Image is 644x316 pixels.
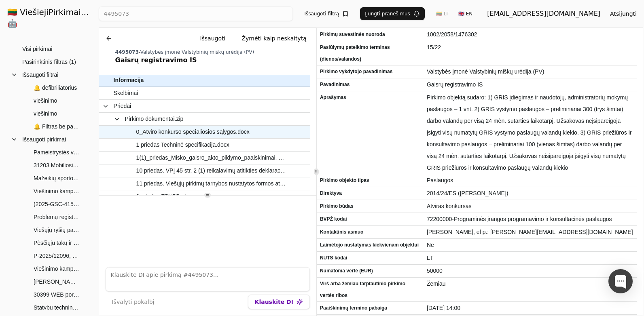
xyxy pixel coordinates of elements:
[453,7,477,20] button: 🇬🇧 EN
[136,152,286,164] span: 1(1)_priedas_Misko_gaisro_akto_pildymo_paaiskinimai. naujas dok..doc
[248,295,310,309] button: Klauskite DI
[34,185,80,197] span: Viešinimo kampanija "Persėsk į elektromobilį"
[320,302,420,314] span: Paaiškinimų termino pabaiga
[320,79,420,91] span: Pavadinimas
[427,265,633,277] span: 50000
[34,237,80,249] span: Pėsčiųjų takų ir automobilių stovėjimo aikštelių sutvarkymo darbai.
[427,66,633,78] span: Valstybės įmonė Valstybinių miškų urėdija (PV)
[136,165,286,177] span: 10 priedas. VPĮ 45 str. 2 (1) reikalavimų atitikties deklaracijos pavyzdinė forma.docx
[320,252,420,264] span: NUTS kodai
[427,226,633,238] span: [PERSON_NAME], el p.: [PERSON_NAME][EMAIL_ADDRESS][DOMAIN_NAME]
[320,92,420,103] span: Aprašymas
[320,226,420,238] span: Kontaktinis asmuo
[427,79,633,91] span: Gaisrų registravimo IS
[114,74,144,86] span: Informacija
[22,56,76,68] span: Pasirinktinis filtras (1)
[427,175,633,186] span: Paslaugos
[320,187,420,199] span: Direktyva
[320,239,420,251] span: Laimėtojo nustatymas kiekvienam objektui
[320,42,420,65] span: Pasiūlymų pateikimo terminas (dienos/valandos)
[114,100,131,112] span: Priedai
[34,159,80,171] span: 31203 Mobiliosios programėlės, interneto svetainės ir interneto parduotuvės sukūrimas su vystymo ...
[320,175,420,186] span: Pirkimo objekto tipas
[427,29,633,40] span: 1002/2058/1476302
[115,49,313,55] div: -
[115,49,139,55] span: 4495073
[320,66,420,78] span: Pirkimo vykdytojo pavadinimas
[136,178,286,190] span: 11 priedas. Viešųjų pirkimų tarnybos nustatytos formos atitikties deklaracija..docx
[427,239,633,251] span: Ne
[34,146,80,158] span: Pameistrystės viešinimo Lietuvoje komunikacijos strategijos įgyvendinimas
[34,95,57,107] span: viešinimo
[99,6,293,21] input: Greita paieška...
[34,289,80,301] span: 30399 WEB portalų programavimo ir konsultavimo paslaugos
[34,172,80,184] span: Mažeikių sporto ir pramogų centro Sedos g. 55, Mažeikiuose statybos valdymo, įskaitant statybos t...
[427,278,633,290] span: Žemiau
[115,55,313,65] div: Gaisrų registravimo IS
[427,92,633,174] span: Pirkimo objektą sudaro: 1) GRIS įdiegimas ir naudotojų, administratorių mokymų paslaugos – 1 vnt....
[34,82,77,94] span: 🔔 defibriliatorius
[22,69,58,81] span: Išsaugoti filtrai
[427,42,633,53] span: 15/22
[136,191,189,202] span: 2 priedas EBVPD.zip
[136,126,250,138] span: 0_Atviro konkurso specialiosios sąlygos.docx
[136,139,229,151] span: 1 priedas Techninė specifikacija.docx
[360,7,425,20] button: Įjungti pranešimus
[34,198,80,210] span: (2025-GSC-415) Personalo valdymo sistemos nuomos ir kitos paslaugos
[34,250,80,262] span: P-2025/12096, Mokslo paskirties modulinio pastato (gaminio) lopšelio-darželio Nidos g. 2A, Dercek...
[125,113,184,125] span: Pirkimo dokumentai.zip
[114,87,138,99] span: Skelbimai
[22,43,52,55] span: Visi pirkimai
[34,120,80,133] span: 🔔 Filtras be pavadinimo
[427,252,633,264] span: LT
[34,301,80,314] span: Statybų techninės priežiūros paslaugos
[22,133,66,145] span: Išsaugoti pirkimai
[140,49,254,55] span: Valstybės įmonė Valstybinių miškų urėdija (PV)
[320,278,420,301] span: Virš arba žemiau tarptautinio pirkimo vertės ribos
[487,9,600,19] div: [EMAIL_ADDRESS][DOMAIN_NAME]
[320,29,420,40] span: Pirkimų suvestinės nuoroda
[427,302,633,314] span: [DATE] 14:00
[235,31,313,46] button: Žymėti kaip neskaitytą
[193,31,232,46] button: Išsaugoti
[320,213,420,225] span: BVPŽ kodai
[427,200,633,212] span: Atviras konkursas
[427,213,633,225] span: 72200000-Programinės įrangos programavimo ir konsultacinės paslaugos
[34,276,80,288] span: [PERSON_NAME] valdymo informacinė sistema / Asset management information system
[604,6,643,21] button: Atsijungti
[320,200,420,212] span: Pirkimo būdas
[34,224,80,236] span: Viešųjų ryšių paslaugos
[299,7,354,20] button: Išsaugoti filtrą
[427,187,633,199] span: 2014/24/ES ([PERSON_NAME])
[34,107,57,120] span: viešinimo
[34,211,80,223] span: Problemų registravimo ir administravimo informacinės sistemos sukūrimo, įdiegimo, palaikymo ir ap...
[34,263,80,275] span: Viešinimo kampanija "Persėsk į elektromobilį"
[320,265,420,277] span: Numatoma vertė (EUR)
